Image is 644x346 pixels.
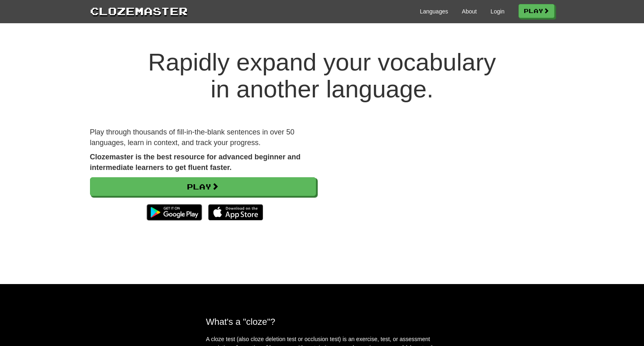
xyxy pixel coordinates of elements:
a: Login [490,7,504,15]
img: Download_on_the_App_Store_Badge_US-UK_135x40-25178aeef6eb6b83b96f5f2d004eda3bffbb37122de64afbaef7... [208,204,263,220]
a: Clozemaster [90,3,188,18]
img: Get it on Google Play [143,200,206,225]
a: Play [90,177,316,196]
strong: Clozemaster is the best resource for advanced beginner and intermediate learners to get fluent fa... [90,153,301,172]
a: About [462,7,477,15]
a: Languages [420,7,448,15]
h2: What's a "cloze"? [206,317,438,327]
p: Play through thousands of fill-in-the-blank sentences in over 50 languages, learn in context, and... [90,127,316,148]
a: Play [519,4,554,18]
